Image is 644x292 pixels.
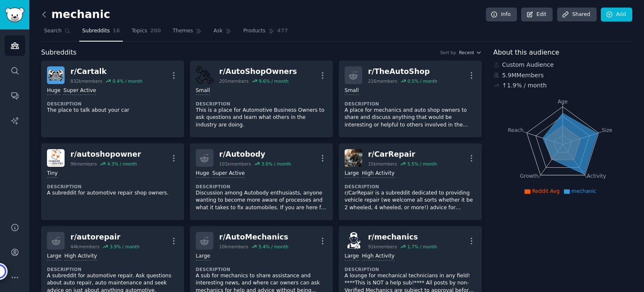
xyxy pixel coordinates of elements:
a: Edit [521,8,553,22]
span: Recent [459,50,474,55]
div: Large [345,170,359,178]
a: Cartalkr/Cartalk832kmembers0.4% / monthHugeSuper ActiveDescriptionThe place to talk about your car [41,61,184,137]
div: 4.3 % / month [107,161,137,167]
p: r/CarRepair is a subreddit dedicated to providing vehicle repair (we welcome all sorts whether it... [345,189,476,212]
span: Products [243,27,265,35]
h2: mechanic [41,8,110,21]
div: 91k members [368,244,397,250]
a: autoshopownerr/autoshopowner96members4.3% / monthTinyDescriptionA subreddit for automotive repair... [41,143,184,220]
div: 5.4 % / month [259,244,288,250]
button: Recent [459,50,482,55]
div: Small [196,87,210,95]
div: Large [196,253,210,260]
div: r/ AutoShopOwners [219,66,297,77]
span: Reddit Avg [532,188,560,194]
div: 0.5 % / month [408,78,437,84]
dt: Description [47,184,178,189]
div: Sort by [440,50,456,55]
div: Huge [47,87,60,95]
p: A subreddit for automotive repair shop owners. [47,189,178,197]
div: 3.9 % / month [110,244,140,250]
a: Ask [210,24,234,42]
span: Themes [173,27,193,35]
div: 15k members [368,161,397,167]
div: 832k members [70,78,102,84]
dt: Description [345,184,476,189]
p: A place for mechanics and auto shop owners to share and discuss anything that would be interestin... [345,107,476,129]
a: Shared [557,8,597,22]
div: Super Active [63,87,96,95]
a: Info [486,8,517,22]
div: 1.7 % / month [407,244,437,250]
div: Large [47,253,61,260]
span: 200 [150,27,161,35]
span: Subreddits [41,47,77,58]
a: Products477 [240,24,291,42]
dt: Description [196,184,327,189]
dt: Description [196,101,327,107]
div: r/ autoshopowner [70,149,141,160]
img: CarRepair [345,149,362,167]
div: r/ Autobody [219,149,291,160]
span: 16 [113,27,120,35]
span: Search [44,27,62,35]
dt: Description [47,101,178,107]
span: Ask [213,27,223,35]
div: 3.0 % / month [261,161,291,167]
dt: Description [47,266,178,272]
div: High Activity [64,253,97,260]
p: The place to talk about your car [47,107,178,114]
img: GummySearch logo [5,8,24,22]
img: autoshopowner [47,149,65,167]
div: r/ AutoMechanics [219,232,288,242]
div: r/ TheAutoShop [368,66,437,77]
a: r/Autobody101kmembers3.0% / monthHugeSuper ActiveDescriptionDiscussion among Autobody enthusiasts... [190,143,333,220]
dt: Description [345,101,476,107]
span: mechanic [571,188,596,194]
tspan: Activity [587,173,606,179]
div: 9.6 % / month [259,78,288,84]
div: Super Active [212,170,245,178]
div: ↑ 1.9 % / month [502,81,547,90]
p: Discussion among Autobody enthusiasts, anyone wanting to become more aware of processes and what ... [196,189,327,212]
div: 216 members [368,78,397,84]
a: Themes [170,24,205,42]
div: 96 members [70,161,97,167]
dt: Description [345,266,476,272]
div: 101k members [219,161,251,167]
div: Tiny [47,170,58,178]
img: AutoShopOwners [196,66,213,84]
div: 205 members [219,78,249,84]
span: Topics [132,27,147,35]
div: Small [345,87,359,95]
dt: Description [196,266,327,272]
a: Search [41,24,73,42]
div: r/ mechanics [368,232,437,242]
div: 5.9M Members [493,71,633,80]
tspan: Growth [520,173,538,179]
div: Large [345,253,359,260]
div: High Activity [362,170,395,178]
div: 44k members [70,244,99,250]
div: 5.5 % / month [407,161,437,167]
div: r/ autorepair [70,232,140,242]
div: r/ Cartalk [70,66,142,77]
p: This is a place for Automotive Business Owners to ask questions and learn what others in the indu... [196,107,327,129]
div: r/ CarRepair [368,149,437,160]
tspan: Size [602,127,612,133]
a: CarRepairr/CarRepair15kmembers5.5% / monthLargeHigh ActivityDescriptionr/CarRepair is a subreddit... [339,143,482,220]
tspan: Age [558,99,568,105]
a: r/TheAutoShop216members0.5% / monthSmallDescriptionA place for mechanics and auto shop owners to ... [339,61,482,137]
div: 10k members [219,244,248,250]
div: Custom Audience [493,61,633,69]
img: Cartalk [47,66,65,84]
span: About this audience [493,47,559,58]
div: 0.4 % / month [112,78,142,84]
span: 477 [277,27,288,35]
span: Subreddits [82,27,110,35]
div: High Activity [362,253,395,260]
img: mechanics [345,232,362,250]
a: Subreddits16 [79,24,123,42]
div: Huge [196,170,209,178]
a: AutoShopOwnersr/AutoShopOwners205members9.6% / monthSmallDescriptionThis is a place for Automotiv... [190,61,333,137]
